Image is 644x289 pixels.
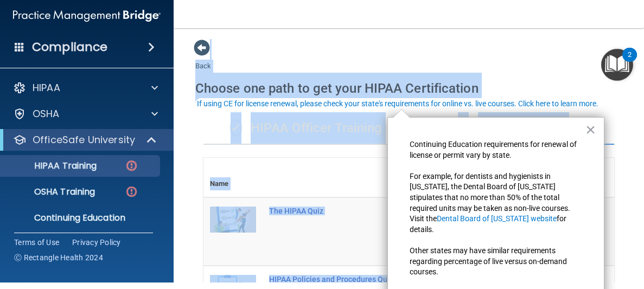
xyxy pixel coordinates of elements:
[410,214,568,234] span: for details.
[7,187,95,197] p: OSHA Training
[195,73,622,104] div: Choose one path to get your HIPAA Certification
[195,49,211,70] a: Back
[32,40,107,55] h4: Compliance
[33,133,135,146] p: OfficeSafe University
[410,172,572,223] span: For example, for dentists and hygienists in [US_STATE], the Dental Board of [US_STATE] stipulates...
[269,275,395,284] div: HIPAA Policies and Procedures Quiz
[230,120,242,136] span: ✓
[203,112,409,145] div: HIPAA Officer Training
[601,49,633,81] button: Open Resource Center, 2 new notifications
[14,252,103,263] span: Ⓒ Rectangle Health 2024
[203,158,263,197] th: Name
[14,237,59,248] a: Terms of Use
[437,214,557,223] a: Dental Board of [US_STATE] website
[33,81,60,94] p: HIPAA
[33,107,60,120] p: OSHA
[410,246,582,278] p: Other states may have similar requirements regarding percentage of live versus on-demand courses.
[125,185,138,198] img: danger-circle.6113f641.png
[72,237,121,248] a: Privacy Policy
[269,207,395,215] div: The HIPAA Quiz
[409,112,615,145] div: HIPAA Quizzes
[7,160,97,171] p: HIPAA Training
[13,5,161,27] img: PMB logo
[125,159,138,172] img: danger-circle.6113f641.png
[197,100,598,107] div: If using CE for license renewal, please check your state's requirements for online vs. live cours...
[410,139,582,160] p: Continuing Education requirements for renewal of license or permit vary by state.
[7,213,155,223] p: Continuing Education
[585,121,596,138] button: Close
[628,55,632,69] div: 2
